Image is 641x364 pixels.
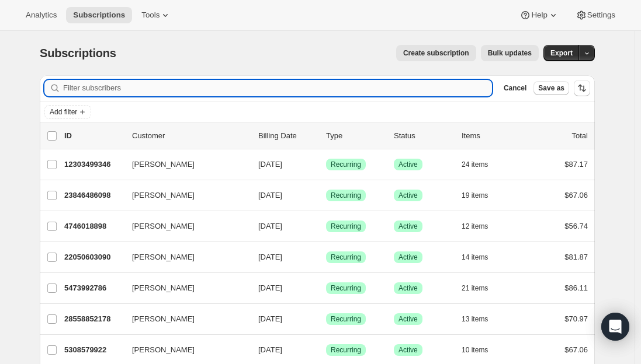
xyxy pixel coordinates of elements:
[64,130,123,142] p: ID
[64,187,588,204] div: 23846486098[PERSON_NAME][DATE]SuccessRecurringSuccessActive19 items$67.06
[462,222,488,231] span: 12 items
[399,222,418,231] span: Active
[399,253,418,262] span: Active
[132,159,195,170] span: [PERSON_NAME]
[569,7,622,23] button: Settings
[564,222,588,230] span: $56.74
[132,344,195,356] span: [PERSON_NAME]
[462,218,501,235] button: 12 items
[258,222,282,230] span: [DATE]
[564,191,588,199] span: $67.06
[64,344,123,356] p: 5308579922
[64,280,588,296] div: 5473992786[PERSON_NAME][DATE]SuccessRecurringSuccessActive21 items$86.11
[396,45,476,61] button: Create subscription
[125,248,242,267] button: [PERSON_NAME]
[331,222,361,231] span: Recurring
[40,47,116,60] span: Subscriptions
[462,311,501,327] button: 13 items
[258,314,282,323] span: [DATE]
[462,156,501,173] button: 24 items
[550,48,573,58] span: Export
[134,7,178,23] button: Tools
[499,81,531,95] button: Cancel
[462,280,501,296] button: 21 items
[462,253,488,262] span: 14 items
[462,249,501,265] button: 14 items
[258,253,282,261] span: [DATE]
[564,253,588,261] span: $81.87
[399,314,418,324] span: Active
[462,191,488,200] span: 19 items
[64,218,588,235] div: 4746018898[PERSON_NAME][DATE]SuccessRecurringSuccessActive12 items$56.74
[132,130,249,142] p: Customer
[587,10,615,20] span: Settings
[64,220,123,232] p: 4746018898
[64,342,588,358] div: 5308579922[PERSON_NAME][DATE]SuccessRecurringSuccessActive10 items$67.06
[462,345,488,355] span: 10 items
[462,160,488,169] span: 24 items
[331,160,361,169] span: Recurring
[462,314,488,324] span: 13 items
[125,279,242,297] button: [PERSON_NAME]
[504,83,526,93] span: Cancel
[50,107,77,117] span: Add filter
[141,10,160,20] span: Tools
[258,130,317,142] p: Billing Date
[531,10,547,20] span: Help
[125,186,242,205] button: [PERSON_NAME]
[326,130,384,142] div: Type
[64,282,123,294] p: 5473992786
[462,342,501,358] button: 10 items
[258,283,282,292] span: [DATE]
[64,130,588,142] div: IDCustomerBilling DateTypeStatusItemsTotal
[64,249,588,265] div: 22050603090[PERSON_NAME][DATE]SuccessRecurringSuccessActive14 items$81.87
[399,345,418,355] span: Active
[331,253,361,262] span: Recurring
[64,156,588,173] div: 12303499346[PERSON_NAME][DATE]SuccessRecurringSuccessActive24 items$87.17
[64,313,123,325] p: 28558852178
[44,105,91,119] button: Add filter
[564,160,588,169] span: $87.17
[533,81,569,95] button: Save as
[132,251,195,263] span: [PERSON_NAME]
[462,187,501,204] button: 19 items
[132,190,195,201] span: [PERSON_NAME]
[125,217,242,236] button: [PERSON_NAME]
[512,7,566,23] button: Help
[258,345,282,354] span: [DATE]
[331,345,361,355] span: Recurring
[258,191,282,199] span: [DATE]
[26,10,57,20] span: Analytics
[564,283,588,292] span: $86.11
[462,283,488,293] span: 21 items
[399,283,418,293] span: Active
[73,10,125,20] span: Subscriptions
[63,80,492,96] input: Filter subscribers
[258,160,282,169] span: [DATE]
[64,311,588,327] div: 28558852178[PERSON_NAME][DATE]SuccessRecurringSuccessActive13 items$70.97
[572,130,588,142] p: Total
[125,341,242,359] button: [PERSON_NAME]
[132,282,195,294] span: [PERSON_NAME]
[462,130,520,142] div: Items
[64,251,123,263] p: 22050603090
[538,83,564,93] span: Save as
[331,283,361,293] span: Recurring
[488,48,532,58] span: Bulk updates
[331,314,361,324] span: Recurring
[481,45,539,61] button: Bulk updates
[543,45,580,61] button: Export
[64,190,123,201] p: 23846486098
[399,160,418,169] span: Active
[331,191,361,200] span: Recurring
[66,7,132,23] button: Subscriptions
[132,220,195,232] span: [PERSON_NAME]
[403,48,469,58] span: Create subscription
[19,7,64,23] button: Analytics
[574,80,590,96] button: Sort the results
[394,130,452,142] p: Status
[564,314,588,323] span: $70.97
[399,191,418,200] span: Active
[601,313,629,341] div: Open Intercom Messenger
[564,345,588,354] span: $67.06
